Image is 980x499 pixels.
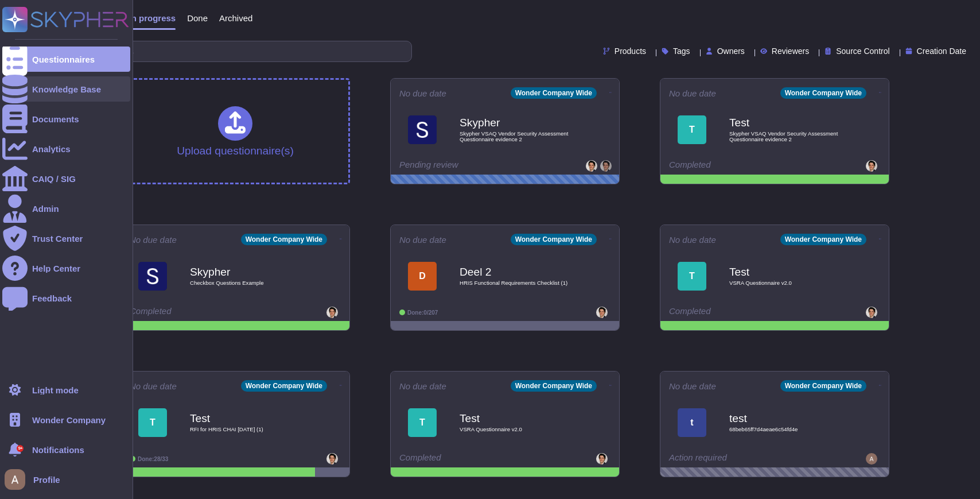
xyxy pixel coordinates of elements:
[408,262,437,291] div: D
[2,47,130,72] a: Questionnaires
[190,427,305,432] span: RFI for HRIS CHAI [DATE] (1)
[2,467,33,492] button: user
[138,262,167,291] img: Logo
[2,106,130,131] a: Documents
[326,307,338,318] img: user
[600,160,612,172] img: user
[32,234,83,243] div: Trust Center
[729,427,844,432] span: 68beb65ff7d4aeae6c54fd4e
[460,266,574,277] b: Deel 2
[669,89,716,98] span: No due date
[596,453,608,465] img: user
[33,475,60,484] span: Profile
[729,266,844,277] b: Test
[460,131,574,142] span: Skypher VSAQ Vendor Security Assessment Questionnaire evidence 2
[717,47,745,55] span: Owners
[408,408,437,437] div: T
[596,307,608,318] img: user
[399,235,446,244] span: No due date
[460,427,574,432] span: VSRA Questionnaire v2.0
[138,456,168,462] span: Done: 28/33
[586,160,597,172] img: user
[866,307,877,318] img: user
[729,280,844,286] span: VSRA Questionnaire v2.0
[2,136,130,161] a: Analytics
[729,131,844,142] span: Skypher VSAQ Vendor Security Assessment Questionnaire evidence 2
[190,266,305,277] b: Skypher
[399,160,540,172] div: Pending review
[669,160,810,172] div: Completed
[32,294,72,303] div: Feedback
[187,14,208,22] span: Done
[399,382,446,390] span: No due date
[678,262,706,291] div: T
[129,14,176,22] span: In progress
[32,204,59,213] div: Admin
[5,469,25,490] img: user
[511,380,597,392] div: Wonder Company Wide
[780,380,866,392] div: Wonder Company Wide
[511,87,597,99] div: Wonder Company Wide
[615,47,646,55] span: Products
[780,234,866,245] div: Wonder Company Wide
[780,87,866,99] div: Wonder Company Wide
[32,85,101,94] div: Knowledge Base
[130,307,270,318] div: Completed
[17,445,24,452] div: 9+
[2,226,130,251] a: Trust Center
[673,47,690,55] span: Tags
[130,235,177,244] span: No due date
[729,413,844,424] b: test
[407,310,438,316] span: Done: 0/207
[32,446,84,454] span: Notifications
[32,115,79,123] div: Documents
[45,41,411,61] input: Search by keywords
[866,453,877,465] img: user
[678,115,706,144] div: T
[32,145,71,153] div: Analytics
[130,382,177,390] span: No due date
[326,453,338,465] img: user
[190,413,305,424] b: Test
[511,234,597,245] div: Wonder Company Wide
[190,280,305,286] span: Checkbox Questions Example
[32,416,106,424] span: Wonder Company
[399,89,446,98] span: No due date
[2,285,130,311] a: Feedback
[32,264,80,273] div: Help Center
[32,55,95,64] div: Questionnaires
[669,307,810,318] div: Completed
[177,106,294,156] div: Upload questionnaire(s)
[2,166,130,191] a: CAIQ / SIG
[32,386,79,394] div: Light mode
[2,76,130,102] a: Knowledge Base
[669,382,716,390] span: No due date
[32,175,76,183] div: CAIQ / SIG
[2,196,130,221] a: Admin
[669,235,716,244] span: No due date
[729,117,844,128] b: Test
[138,408,167,437] div: T
[241,380,327,392] div: Wonder Company Wide
[460,117,574,128] b: Skypher
[866,160,877,172] img: user
[2,256,130,281] a: Help Center
[917,47,966,55] span: Creation Date
[678,408,706,437] div: t
[408,115,437,144] img: Logo
[836,47,889,55] span: Source Control
[669,453,810,465] div: Action required
[460,413,574,424] b: Test
[399,453,540,465] div: Completed
[241,234,327,245] div: Wonder Company Wide
[219,14,252,22] span: Archived
[460,280,574,286] span: HRIS Functional Requirements Checklist (1)
[772,47,809,55] span: Reviewers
